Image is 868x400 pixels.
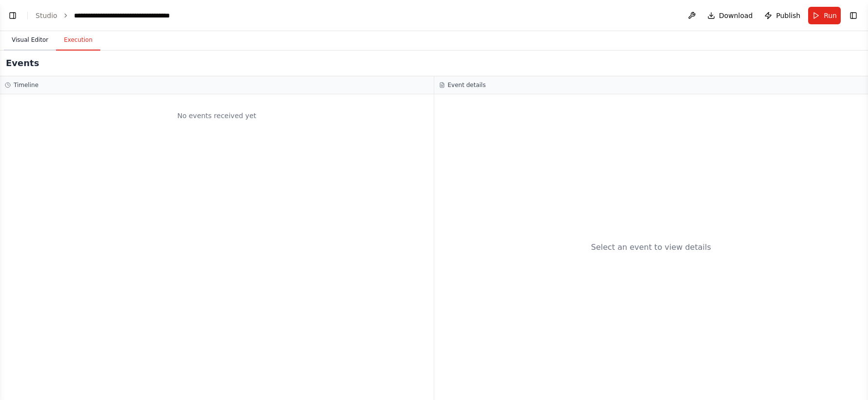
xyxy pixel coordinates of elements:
[591,242,711,253] div: Select an event to view details
[760,7,804,24] button: Publish
[448,81,486,89] h3: Event details
[4,30,56,51] button: Visual Editor
[14,81,38,89] h3: Timeline
[847,9,860,22] button: Show right sidebar
[36,11,184,20] nav: breadcrumb
[56,30,100,51] button: Execution
[5,99,429,132] div: No events received yet
[6,9,19,22] button: Show left sidebar
[703,7,757,24] button: Download
[36,12,57,19] a: Studio
[6,56,39,70] h2: Events
[808,7,841,24] button: Run
[824,11,837,20] span: Run
[776,11,800,20] span: Publish
[719,11,753,20] span: Download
